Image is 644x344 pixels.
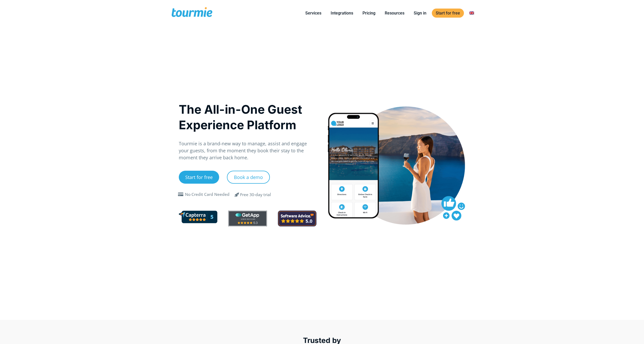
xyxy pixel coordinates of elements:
span:  [231,191,243,198]
a: Start for free [432,9,464,18]
a: Book a demo [227,171,270,184]
div: Free 30-day trial [240,192,271,198]
a: Services [301,10,325,16]
span:  [177,192,185,197]
p: Tourmie is a brand-new way to manage, assist and engage your guests, from the moment they book th... [179,140,317,161]
a: Sign in [410,10,430,16]
a: Resources [381,10,408,16]
a: Pricing [359,10,379,16]
a: Integrations [327,10,357,16]
a: Start for free [179,171,219,184]
div: No Credit Card Needed [185,191,230,198]
h1: The All-in-One Guest Experience Platform [179,102,317,133]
